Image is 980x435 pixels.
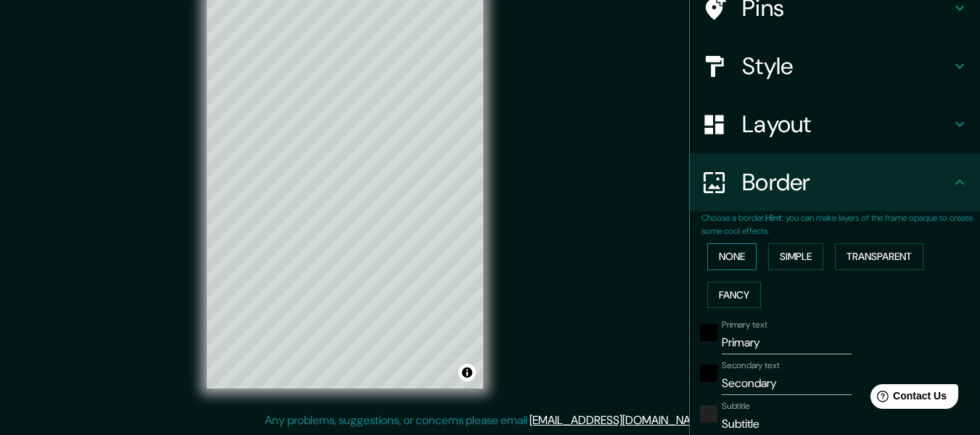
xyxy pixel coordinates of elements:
button: color-222222 [700,405,717,423]
b: Hint [765,212,782,224]
button: black [700,324,717,341]
button: Transparent [835,243,923,270]
label: Subtitle [722,400,750,412]
button: Toggle attribution [458,364,476,381]
h4: Border [742,168,951,197]
label: Primary text [722,319,767,331]
a: [EMAIL_ADDRESS][DOMAIN_NAME] [530,412,709,428]
div: Layout [690,95,980,153]
h4: Style [742,52,951,81]
div: Border [690,153,980,211]
button: black [700,365,717,382]
h4: Layout [742,110,951,139]
p: Choose a border. : you can make layers of the frame opaque to create some cool effects. [701,211,980,237]
iframe: Help widget launcher [851,378,964,419]
p: Any problems, suggestions, or concerns please email . [265,412,711,429]
label: Secondary text [722,359,780,372]
button: None [707,243,757,270]
button: Simple [768,243,823,270]
button: Fancy [707,282,761,309]
div: Style [690,37,980,95]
